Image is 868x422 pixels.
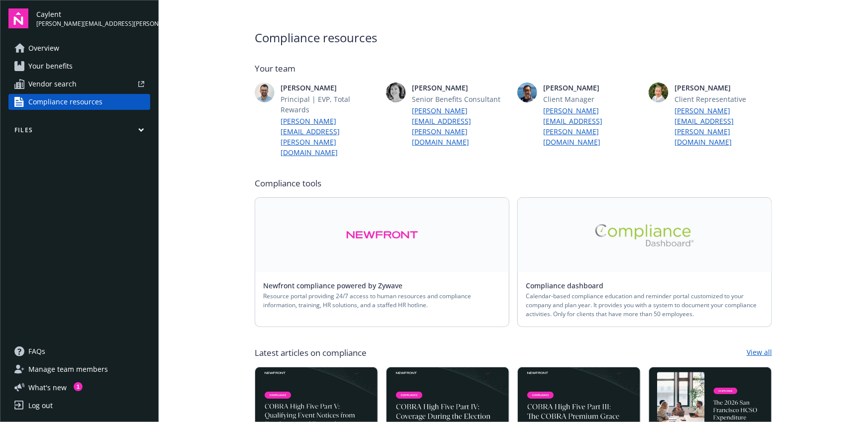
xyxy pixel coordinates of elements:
span: Overview [28,40,59,56]
span: Compliance resources [28,94,102,110]
a: Manage team members [8,361,150,377]
span: [PERSON_NAME] [543,83,641,93]
span: [PERSON_NAME] [281,83,378,93]
img: Alt [595,224,694,247]
img: photo [386,83,406,102]
img: photo [517,83,537,102]
a: [PERSON_NAME][EMAIL_ADDRESS][PERSON_NAME][DOMAIN_NAME] [412,105,509,147]
button: What's new1 [8,382,83,393]
a: Compliance resources [8,94,150,110]
span: FAQs [28,343,45,359]
div: 1 [74,382,83,391]
span: Senior Benefits Consultant [412,94,509,104]
span: Your benefits [28,58,73,74]
span: Vendor search [28,76,77,92]
span: Resource portal providing 24/7 access to human resources and compliance information, training, HR... [263,292,501,310]
a: Alt [255,198,509,272]
div: Log out [28,398,53,414]
a: FAQs [8,343,150,359]
img: photo [255,83,275,102]
a: [PERSON_NAME][EMAIL_ADDRESS][PERSON_NAME][DOMAIN_NAME] [281,116,378,158]
a: [PERSON_NAME][EMAIL_ADDRESS][PERSON_NAME][DOMAIN_NAME] [675,105,772,147]
span: Principal | EVP, Total Rewards [281,94,378,115]
a: Your benefits [8,58,150,74]
button: Caylent[PERSON_NAME][EMAIL_ADDRESS][PERSON_NAME][DOMAIN_NAME] [36,8,150,28]
a: Alt [518,198,772,272]
span: [PERSON_NAME][EMAIL_ADDRESS][PERSON_NAME][DOMAIN_NAME] [36,19,150,28]
button: Files [8,126,150,138]
a: Overview [8,40,150,56]
a: Newfront compliance powered by Zywave [263,281,410,290]
span: Client Manager [543,94,641,104]
a: Compliance dashboard [526,281,611,290]
span: Compliance tools [255,177,772,189]
a: View all [747,347,772,359]
span: What ' s new [28,382,67,393]
a: [PERSON_NAME][EMAIL_ADDRESS][PERSON_NAME][DOMAIN_NAME] [543,105,641,147]
span: Caylent [36,9,150,19]
span: Compliance resources [255,29,772,47]
span: [PERSON_NAME] [675,83,772,93]
img: Alt [346,224,418,247]
span: Your team [255,63,772,75]
img: photo [649,83,669,102]
img: navigator-logo.svg [8,8,28,28]
span: Latest articles on compliance [255,347,367,359]
span: Manage team members [28,361,108,377]
span: Calendar-based compliance education and reminder portal customized to your company and plan year.... [526,292,764,319]
a: Vendor search [8,76,150,92]
span: [PERSON_NAME] [412,83,509,93]
span: Client Representative [675,94,772,104]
